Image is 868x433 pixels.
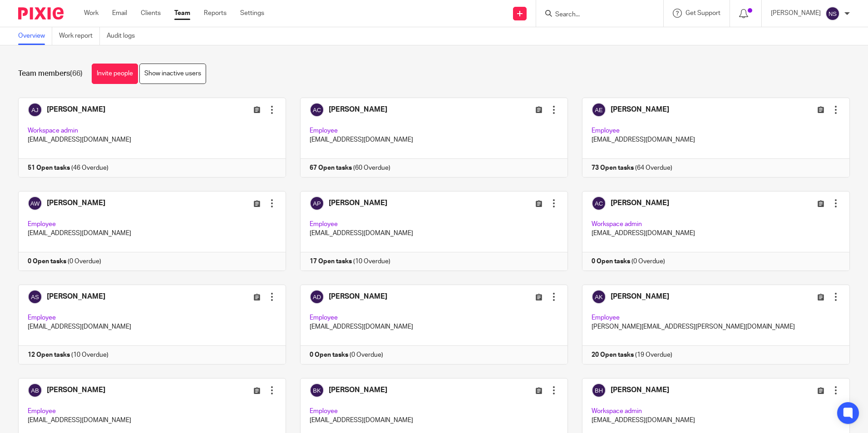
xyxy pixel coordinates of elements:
[771,9,821,18] p: [PERSON_NAME]
[18,27,52,45] a: Overview
[141,9,161,18] a: Clients
[92,64,138,84] a: Invite people
[174,9,190,18] a: Team
[70,70,83,77] span: (66)
[554,11,636,19] input: Search
[139,64,206,84] a: Show inactive users
[107,27,142,45] a: Audit logs
[204,9,227,18] a: Reports
[825,6,840,21] img: svg%3E
[240,9,264,18] a: Settings
[18,69,83,79] h1: Team members
[59,27,100,45] a: Work report
[84,9,99,18] a: Work
[112,9,127,18] a: Email
[686,10,720,16] span: Get Support
[18,7,64,20] img: Pixie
